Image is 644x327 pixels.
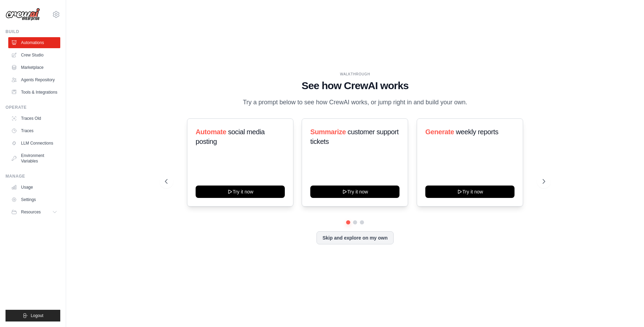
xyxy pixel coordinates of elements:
img: Logo [6,8,40,21]
a: Settings [8,194,60,205]
h1: See how CrewAI works [165,80,545,92]
span: Resources [21,209,41,215]
a: Marketplace [8,62,60,73]
div: Manage [6,173,60,179]
a: Tools & Integrations [8,87,60,98]
div: Build [6,29,60,34]
span: Logout [31,313,43,318]
span: weekly reports [456,128,498,136]
a: Traces Old [8,113,60,124]
button: Logout [6,310,60,321]
span: customer support tickets [310,128,398,145]
a: Usage [8,182,60,193]
a: Crew Studio [8,50,60,61]
span: social media posting [196,128,265,145]
button: Resources [8,207,60,218]
button: Try it now [196,186,285,198]
button: Try it now [310,186,399,198]
button: Skip and explore on my own [316,231,393,244]
a: Environment Variables [8,150,60,167]
p: Try a prompt below to see how CrewAI works, or jump right in and build your own. [239,97,471,107]
a: Agents Repository [8,74,60,85]
span: Automate [196,128,226,136]
a: Traces [8,125,60,136]
a: Automations [8,37,60,48]
a: LLM Connections [8,138,60,149]
span: Generate [425,128,454,136]
span: Summarize [310,128,346,136]
div: Operate [6,105,60,110]
button: Try it now [425,186,515,198]
div: WALKTHROUGH [165,72,545,77]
